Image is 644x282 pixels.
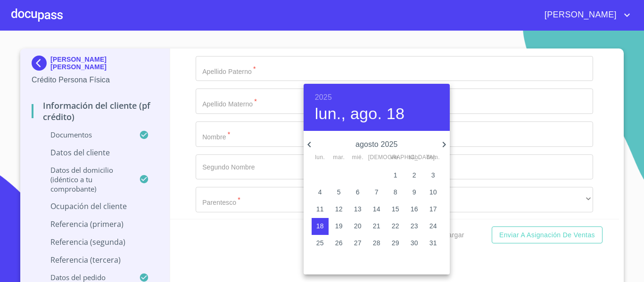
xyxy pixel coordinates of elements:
[392,238,399,248] p: 29
[312,201,329,218] button: 11
[330,218,347,235] button: 19
[411,221,418,231] p: 23
[406,201,423,218] button: 16
[356,187,360,197] p: 6
[406,235,423,252] button: 30
[387,153,404,162] span: vie.
[429,221,437,231] p: 24
[312,235,329,252] button: 25
[429,187,437,197] p: 10
[406,153,423,162] span: sáb.
[411,238,418,248] p: 30
[425,153,442,162] span: dom.
[425,167,442,184] button: 3
[349,184,366,201] button: 6
[375,187,379,197] p: 7
[392,204,399,214] p: 15
[330,201,347,218] button: 12
[406,184,423,201] button: 9
[354,238,362,248] p: 27
[373,204,380,214] p: 14
[394,170,397,180] p: 1
[425,184,442,201] button: 10
[425,201,442,218] button: 17
[318,187,322,197] p: 4
[429,238,437,248] p: 31
[349,218,366,235] button: 20
[387,184,404,201] button: 8
[349,201,366,218] button: 13
[312,184,329,201] button: 4
[387,167,404,184] button: 1
[315,139,438,150] p: agosto 2025
[413,170,416,180] p: 2
[330,184,347,201] button: 5
[330,235,347,252] button: 26
[349,153,366,162] span: mié.
[368,218,385,235] button: 21
[330,153,347,162] span: mar.
[425,218,442,235] button: 24
[368,201,385,218] button: 14
[373,221,380,231] p: 21
[387,235,404,252] button: 29
[413,187,416,197] p: 9
[425,235,442,252] button: 31
[335,221,343,231] p: 19
[392,221,399,231] p: 22
[335,238,343,248] p: 26
[337,187,341,197] p: 5
[373,238,380,248] p: 28
[335,204,343,214] p: 12
[387,201,404,218] button: 15
[368,235,385,252] button: 28
[312,218,329,235] button: 18
[411,204,418,214] p: 16
[368,153,385,162] span: [DEMOGRAPHIC_DATA].
[354,204,362,214] p: 13
[315,104,405,124] button: lun., ago. 18
[312,153,329,162] span: lun.
[394,187,397,197] p: 8
[387,218,404,235] button: 22
[316,221,324,231] p: 18
[429,204,437,214] p: 17
[316,238,324,248] p: 25
[406,218,423,235] button: 23
[406,167,423,184] button: 2
[316,204,324,214] p: 11
[431,170,435,180] p: 3
[368,184,385,201] button: 7
[354,221,362,231] p: 20
[349,235,366,252] button: 27
[315,91,332,104] button: 2025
